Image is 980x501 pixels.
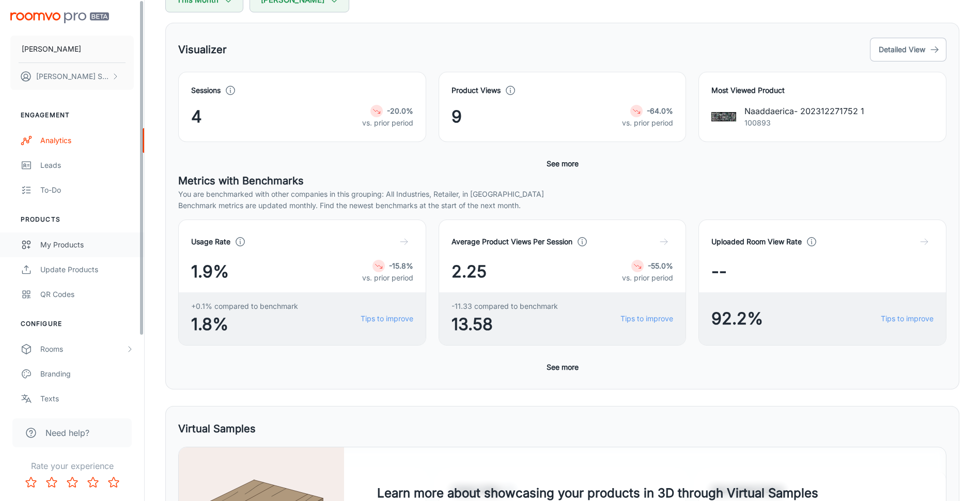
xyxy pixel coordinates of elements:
h4: Uploaded Room View Rate [711,236,802,247]
span: +0.1% compared to benchmark [191,301,298,312]
strong: -55.0% [648,261,673,270]
span: Need help? [45,427,89,439]
p: You are benchmarked with other companies in this grouping: All Industries, Retailer, in [GEOGRAPH... [178,189,946,200]
h5: Visualizer [178,42,227,57]
div: QR Codes [40,289,134,300]
span: 2.25 [452,259,487,284]
div: Rooms [40,343,126,355]
h4: Sessions [191,85,221,96]
h5: Metrics with Benchmarks [178,173,946,189]
span: 9 [452,104,462,129]
span: -- [711,259,727,284]
span: 1.8% [191,312,298,337]
button: Rate 3 star [62,472,83,493]
div: To-do [40,184,134,196]
div: Leads [40,160,134,171]
a: Tips to improve [881,313,934,324]
strong: -15.8% [389,261,413,270]
button: Rate 5 star [103,472,124,493]
div: Branding [40,368,134,380]
span: -11.33 compared to benchmark [452,301,558,312]
h4: Usage Rate [191,236,230,247]
button: Detailed View [870,38,946,61]
h5: Virtual Samples [178,421,256,436]
p: 100893 [744,117,864,129]
button: Rate 4 star [83,472,103,493]
strong: -20.0% [387,106,413,115]
p: Benchmark metrics are updated monthly. Find the newest benchmarks at the start of the next month. [178,200,946,211]
p: [PERSON_NAME] [22,43,81,55]
button: Rate 1 star [21,472,41,493]
p: vs. prior period [622,272,673,284]
h4: Most Viewed Product [711,85,934,96]
div: Texts [40,393,134,404]
p: [PERSON_NAME] Skytsyuk [36,71,109,82]
div: Analytics [40,135,134,146]
p: Naaddaerica- 202312271752 1 [744,105,864,117]
p: vs. prior period [622,117,673,129]
p: vs. prior period [362,272,413,284]
h4: Average Product Views Per Session [452,236,572,247]
button: See more [542,154,583,173]
span: 1.9% [191,259,229,284]
a: Tips to improve [361,313,413,324]
span: 13.58 [452,312,558,337]
span: 92.2% [711,306,763,331]
div: Update Products [40,264,134,275]
p: vs. prior period [362,117,413,129]
span: 4 [191,104,202,129]
button: Rate 2 star [41,472,62,493]
h4: Product Views [452,85,501,96]
button: [PERSON_NAME] Skytsyuk [10,63,134,90]
strong: -64.0% [647,106,673,115]
button: See more [542,358,583,377]
a: Tips to improve [620,313,673,324]
p: Rate your experience [8,460,136,472]
img: Roomvo PRO Beta [10,12,109,23]
button: [PERSON_NAME] [10,36,134,62]
div: My Products [40,239,134,251]
img: Naaddaerica- 202312271752 1 [711,104,736,129]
